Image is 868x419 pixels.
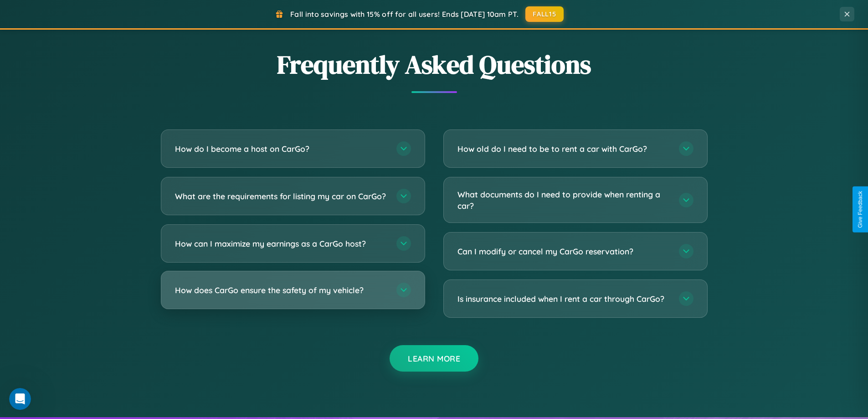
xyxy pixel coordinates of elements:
[175,238,387,249] h3: How can I maximize my earnings as a CarGo host?
[457,189,670,211] h3: What documents do I need to provide when renting a car?
[175,143,387,155] h3: How do I become a host on CarGo?
[9,388,31,410] iframe: Intercom live chat
[161,47,708,82] h2: Frequently Asked Questions
[457,143,670,155] h3: How old do I need to be to rent a car with CarGo?
[175,191,387,202] h3: What are the requirements for listing my car on CarGo?
[857,191,863,228] div: Give Feedback
[457,293,670,305] h3: Is insurance included when I rent a car through CarGo?
[390,345,478,372] button: Learn More
[457,246,670,257] h3: Can I modify or cancel my CarGo reservation?
[525,6,564,22] button: FALL15
[290,10,519,19] span: Fall into savings with 15% off for all users! Ends [DATE] 10am PT.
[175,285,387,296] h3: How does CarGo ensure the safety of my vehicle?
